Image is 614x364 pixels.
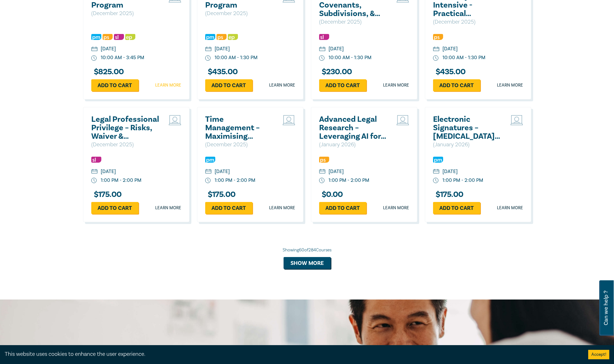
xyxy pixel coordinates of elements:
[169,115,181,125] img: Live Stream
[442,45,458,53] div: [DATE]
[205,79,252,91] a: Add to cart
[215,54,257,61] div: 10:00 AM - 1:30 PM
[319,115,387,141] a: Advanced Legal Research – Leveraging AI for Efficient & Reliable Results
[603,284,609,332] span: Can we help ?
[205,190,236,199] h3: $ 175.00
[91,115,159,141] a: Legal Professional Privilege – Risks, Waiver & Consequences
[269,205,295,211] a: Learn more
[205,34,215,40] img: Practice Management & Business Skills
[91,141,159,149] p: ( December 2025 )
[319,141,387,149] p: ( January 2026 )
[101,45,116,53] div: [DATE]
[125,34,135,40] img: Ethics & Professional Responsibility
[433,47,439,52] img: calendar
[319,178,325,183] img: watch
[205,202,252,214] a: Add to cart
[228,34,238,40] img: Ethics & Professional Responsibility
[91,68,124,76] h3: $ 825.00
[433,190,464,199] h3: $ 175.00
[319,190,343,199] h3: $ 0.00
[5,350,579,358] div: This website uses cookies to enhance the user experience.
[205,169,211,175] img: calendar
[319,202,366,214] a: Add to cart
[442,177,483,184] div: 1:00 PM - 2:00 PM
[497,205,523,211] a: Learn more
[329,54,371,61] div: 10:00 AM - 1:30 PM
[433,68,466,76] h3: $ 435.00
[91,79,138,91] a: Add to cart
[155,82,181,88] a: Learn more
[284,257,331,269] button: Show more
[205,68,238,76] h3: $ 435.00
[101,54,144,61] div: 10:00 AM - 3:45 PM
[205,9,273,18] p: ( December 2025 )
[319,47,325,52] img: calendar
[397,115,409,125] img: Live Stream
[205,115,273,141] a: Time Management – Maximising Productivity in Your Workday
[319,55,325,61] img: watch
[319,157,329,163] img: Professional Skills
[433,34,443,40] img: Professional Skills
[510,115,523,125] img: Live Stream
[103,34,113,40] img: Professional Skills
[433,79,480,91] a: Add to cart
[383,82,409,88] a: Learn more
[205,141,273,149] p: ( December 2025 )
[91,55,97,61] img: watch
[329,177,369,184] div: 1:00 PM - 2:00 PM
[433,18,501,26] p: ( December 2025 )
[91,169,98,175] img: calendar
[442,168,458,175] div: [DATE]
[91,178,97,183] img: watch
[433,115,501,141] a: Electronic Signatures – [MEDICAL_DATA] and Risk Mitigation
[497,82,523,88] a: Learn more
[91,190,122,199] h3: $ 175.00
[283,115,295,125] img: Live Stream
[329,45,344,53] div: [DATE]
[205,157,215,163] img: Practice Management & Business Skills
[217,34,227,40] img: Professional Skills
[433,157,443,163] img: Practice Management & Business Skills
[91,47,98,52] img: calendar
[319,79,366,91] a: Add to cart
[205,178,211,183] img: watch
[91,202,138,214] a: Add to cart
[383,205,409,211] a: Learn more
[83,247,531,253] div: Showing 60 of 284 Courses
[319,34,329,40] img: Substantive Law
[588,350,609,359] button: Accept cookies
[83,344,232,361] h2: Stay informed.
[433,202,480,214] a: Add to cart
[91,34,101,40] img: Practice Management & Business Skills
[205,55,211,61] img: watch
[101,177,141,184] div: 1:00 PM - 2:00 PM
[215,45,230,53] div: [DATE]
[319,68,352,76] h3: $ 230.00
[442,54,485,61] div: 10:00 AM - 1:30 PM
[269,82,295,88] a: Learn more
[433,55,439,61] img: watch
[205,47,211,52] img: calendar
[433,141,501,149] p: ( January 2026 )
[155,205,181,211] a: Learn more
[101,168,116,175] div: [DATE]
[329,168,344,175] div: [DATE]
[433,178,439,183] img: watch
[91,157,101,163] img: Substantive Law
[215,177,255,184] div: 1:00 PM - 2:00 PM
[114,34,124,40] img: Substantive Law
[433,169,439,175] img: calendar
[91,9,159,18] p: ( December 2025 )
[319,169,325,175] img: calendar
[319,18,387,26] p: ( December 2025 )
[215,168,230,175] div: [DATE]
